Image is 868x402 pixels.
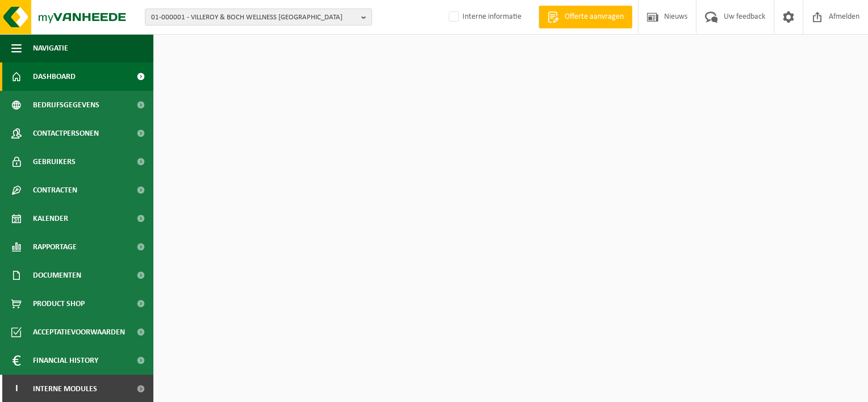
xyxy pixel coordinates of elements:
[446,9,521,26] label: Interne informatie
[145,9,372,26] button: 01-000001 - VILLEROY & BOCH WELLNESS [GEOGRAPHIC_DATA]
[539,6,632,28] a: Offerte aanvragen
[151,9,357,26] span: 01-000001 - VILLEROY & BOCH WELLNESS [GEOGRAPHIC_DATA]
[33,233,77,261] span: Rapportage
[33,91,99,119] span: Bedrijfsgegevens
[33,148,76,176] span: Gebruikers
[33,318,125,346] span: Acceptatievoorwaarden
[33,290,85,318] span: Product Shop
[33,119,99,148] span: Contactpersonen
[33,261,81,290] span: Documenten
[33,62,76,91] span: Dashboard
[33,176,77,204] span: Contracten
[562,11,627,23] span: Offerte aanvragen
[33,34,68,62] span: Navigatie
[33,346,98,375] span: Financial History
[33,204,68,233] span: Kalender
